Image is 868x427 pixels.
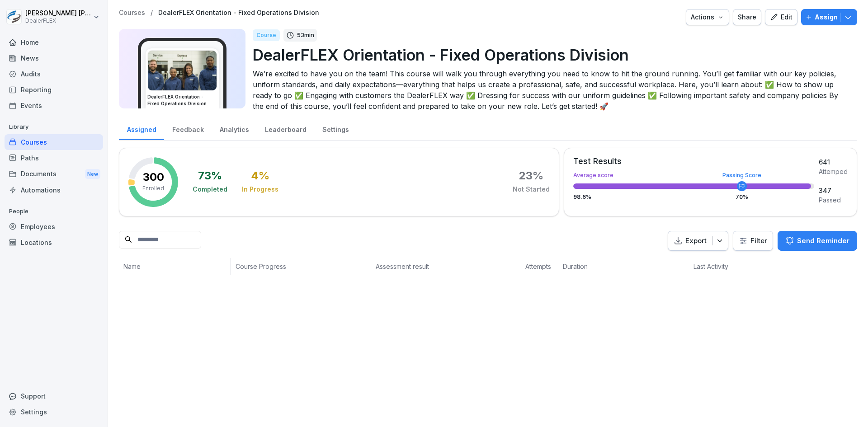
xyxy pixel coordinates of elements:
div: 347 [819,186,848,195]
p: Name [123,262,226,271]
a: Courses [5,134,103,150]
div: Average score [573,173,814,178]
a: Courses [119,9,145,17]
div: Support [5,388,103,404]
button: Edit [765,9,797,25]
a: Events [5,98,103,113]
a: News [5,50,103,66]
a: Employees [5,219,103,235]
a: Reporting [5,82,103,98]
div: Attemped [819,167,848,176]
div: 23 % [519,170,543,181]
p: Send Reminder [797,236,849,246]
p: People [5,204,103,219]
p: [PERSON_NAME] [PERSON_NAME] [25,9,91,17]
a: Analytics [212,117,257,140]
div: Actions [691,12,724,22]
button: Actions [686,9,729,25]
p: Assessment result [376,262,516,271]
a: Assigned [119,117,164,140]
p: Enrolled [142,184,164,192]
div: New [85,169,100,179]
div: 4 % [251,170,269,181]
div: Filter [739,236,767,245]
h3: DealerFLEX Orientation - Fixed Operations Division [147,94,217,107]
a: DealerFLEX Orientation - Fixed Operations Division [158,9,319,17]
button: Send Reminder [778,231,857,251]
p: Attempts [525,262,554,271]
div: Share [738,12,756,22]
button: Assign [801,9,857,25]
div: Course [253,29,280,41]
button: Filter [733,231,773,251]
p: Duration [563,262,600,271]
div: In Progress [242,185,278,194]
div: 98.6 % [573,194,814,200]
div: Edit [770,12,793,22]
div: Documents [5,166,103,183]
div: Completed [193,185,227,194]
p: 300 [143,172,164,183]
button: Share [733,9,761,25]
img: v4gv5ils26c0z8ite08yagn2.png [148,51,217,90]
a: Locations [5,235,103,250]
a: Feedback [164,117,212,140]
div: 641 [819,157,848,167]
p: Assign [815,12,838,22]
p: Export [685,236,707,246]
p: Course Progress [236,262,367,271]
a: Audits [5,66,103,82]
div: Passed [819,195,848,205]
button: Export [668,231,728,251]
div: 73 % [198,170,222,181]
p: 53 min [297,31,314,40]
p: Library [5,120,103,134]
div: Test Results [573,157,814,165]
p: / [151,9,153,17]
p: DealerFLEX Orientation - Fixed Operations Division [253,43,850,66]
a: Paths [5,150,103,166]
a: Settings [314,117,357,140]
div: Passing Score [722,173,761,178]
p: Last Activity [693,262,755,271]
div: Not Started [513,185,550,194]
a: Home [5,34,103,50]
a: Automations [5,182,103,198]
p: We’re excited to have you on the team! This course will walk you through everything you need to k... [253,68,850,112]
a: Leaderboard [257,117,314,140]
div: 70 % [736,194,748,200]
a: Settings [5,404,103,420]
a: DocumentsNew [5,166,103,183]
p: DealerFLEX [25,18,91,24]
